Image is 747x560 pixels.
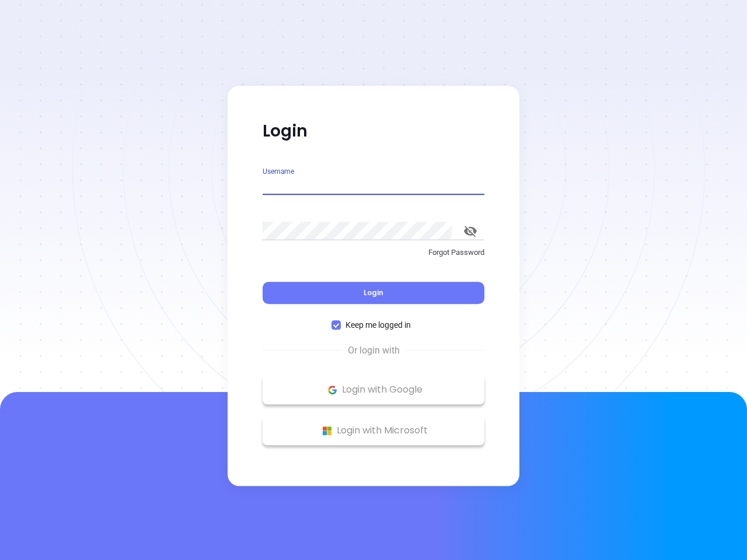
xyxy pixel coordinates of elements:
[268,422,479,439] p: Login with Microsoft
[263,247,484,268] a: Forgot Password
[263,247,484,258] p: Forgot Password
[263,416,484,445] button: Microsoft Logo Login with Microsoft
[364,288,383,297] span: Login
[325,383,340,397] img: Google Logo
[263,168,294,175] label: Username
[320,423,334,438] img: Microsoft Logo
[268,381,479,398] p: Login with Google
[456,217,484,245] button: toggle password visibility
[341,318,416,331] span: Keep me logged in
[342,344,406,358] span: Or login with
[263,121,484,142] p: Login
[263,375,484,404] button: Google Logo Login with Google
[263,282,484,304] button: Login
